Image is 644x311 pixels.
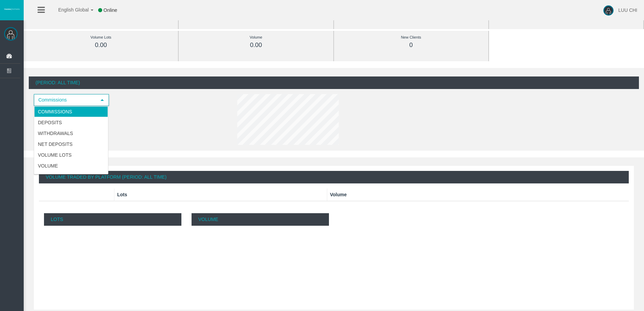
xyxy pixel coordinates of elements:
li: Volume [34,160,108,171]
div: 0.00 [39,41,163,49]
div: New Clients [349,34,473,41]
div: Volume Traded By Platform (Period: All Time) [39,171,629,183]
img: logo.svg [3,8,20,10]
img: user-image [603,5,614,16]
div: Volume [194,34,318,41]
div: (Period: All Time) [29,76,639,89]
li: Commissions [34,106,108,117]
li: Daily [34,171,108,182]
th: Lots [114,188,327,201]
li: Net Deposits [34,139,108,150]
span: LUU CHI [618,7,637,13]
span: English Global [49,7,89,13]
li: Withdrawals [34,128,108,139]
th: Volume [327,188,629,201]
li: Deposits [34,117,108,128]
li: Volume Lots [34,150,108,160]
span: select [99,97,105,103]
p: Volume [192,213,329,226]
span: Commissions [35,95,96,105]
div: Volume Lots [39,34,163,41]
span: Online [104,7,117,13]
p: Lots [44,213,181,226]
div: 0.00 [194,41,318,49]
div: 0 [349,41,473,49]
